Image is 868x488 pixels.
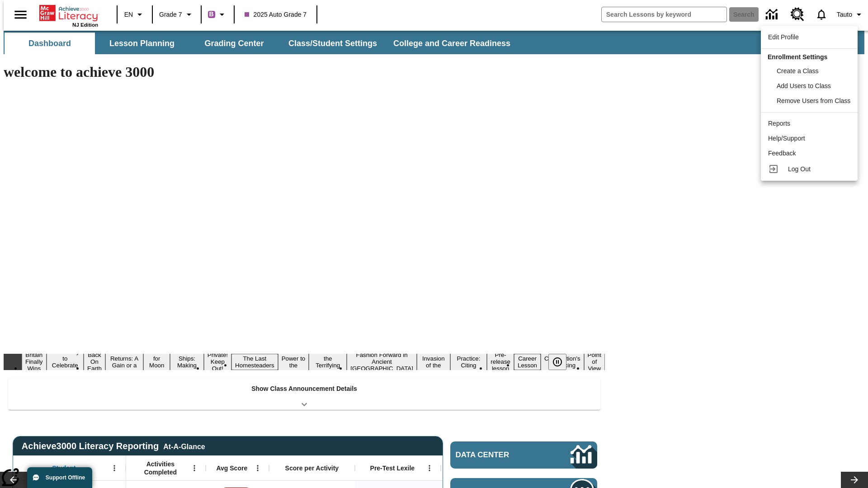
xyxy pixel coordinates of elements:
[768,120,790,127] span: Reports
[777,97,850,104] span: Remove Users from Class
[768,150,796,157] span: Feedback
[777,82,831,89] span: Add Users to Class
[768,135,805,142] span: Help/Support
[4,7,132,15] body: Maximum 600 characters Press Escape to exit toolbar Press Alt + F10 to reach toolbar
[768,33,799,41] span: Edit Profile
[768,53,827,61] span: Enrollment Settings
[788,165,811,173] span: Log Out
[777,67,819,75] span: Create a Class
